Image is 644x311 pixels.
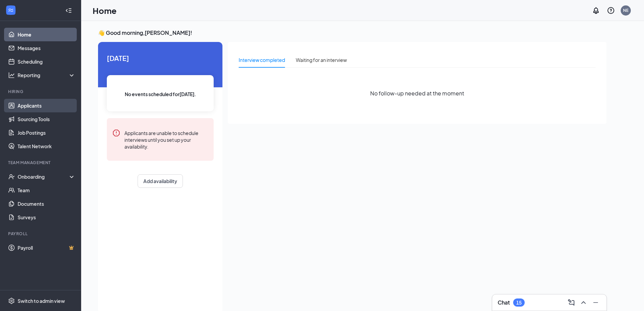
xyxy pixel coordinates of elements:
a: Applicants [18,99,75,112]
a: Documents [18,197,75,210]
h3: 👋 Good morning, [PERSON_NAME] ! [98,29,606,37]
div: Team Management [8,160,74,165]
svg: UserCheck [8,173,15,180]
svg: Minimize [592,298,600,307]
svg: Settings [8,297,15,304]
div: 15 [516,300,522,306]
span: No follow-up needed at the moment [370,89,464,97]
button: ChevronUp [578,297,589,308]
a: Job Postings [18,126,75,139]
a: Team [18,183,75,197]
svg: Notifications [592,6,600,15]
a: Home [18,28,75,41]
svg: Analysis [8,72,15,79]
span: [DATE] [107,53,214,63]
svg: WorkstreamLogo [7,7,14,14]
a: PayrollCrown [18,241,75,254]
svg: ComposeMessage [567,298,575,307]
span: No events scheduled for [DATE] . [125,90,196,98]
svg: Error [112,129,120,137]
div: Payroll [8,231,74,237]
div: Onboarding [18,173,70,180]
svg: QuestionInfo [607,6,615,15]
svg: ChevronUp [579,298,588,307]
div: Applicants are unable to schedule interviews until you set up your availability. [124,129,208,150]
div: NE [623,7,628,13]
div: Reporting [18,72,76,79]
a: Surveys [18,210,75,224]
div: Hiring [8,89,74,94]
div: Switch to admin view [18,297,65,304]
button: Add availability [138,174,183,188]
a: Scheduling [18,55,75,68]
button: Minimize [590,297,601,308]
a: Talent Network [18,139,75,153]
a: Messages [18,41,75,55]
a: Sourcing Tools [18,112,75,126]
svg: Collapse [65,7,72,14]
div: Interview completed [239,56,285,64]
div: Waiting for an interview [296,56,347,64]
h3: Chat [498,299,510,306]
h1: Home [93,5,117,16]
button: ComposeMessage [566,297,577,308]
